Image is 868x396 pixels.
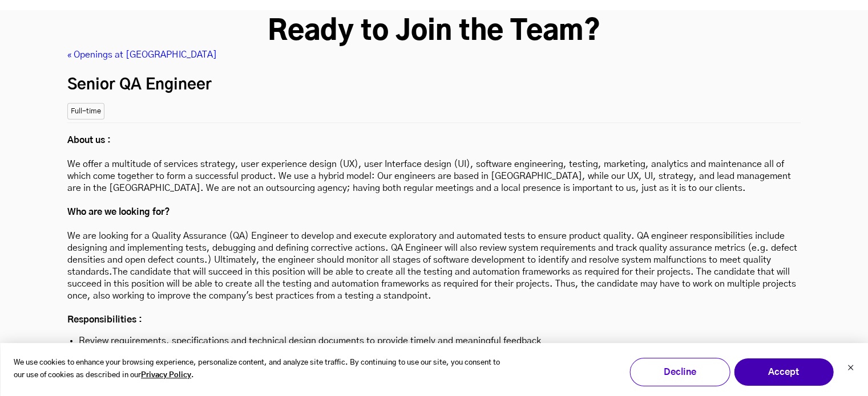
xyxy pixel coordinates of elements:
[14,357,507,383] p: We use cookies to enhance your browsing experience, personalize content, and analyze site traffic...
[67,72,801,97] h2: Senior QA Engineer
[67,103,104,120] small: Full-time
[67,50,217,59] a: « Openings at [GEOGRAPHIC_DATA]
[79,335,789,347] li: Review requirements, specifications and technical design documents to provide timely and meaningf...
[629,358,730,386] button: Decline
[67,134,801,326] p: We offer a multitude of services strategy, user experience design (UX), user Interface design (UI...
[268,18,600,46] strong: Ready to Join the Team?
[141,369,191,382] a: Privacy Policy
[67,136,111,145] strong: About us :
[847,363,854,375] button: Dismiss cookie banner
[733,358,834,386] button: Accept
[67,315,142,324] strong: Responsibilities :
[67,207,170,217] strong: Who are we looking for?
